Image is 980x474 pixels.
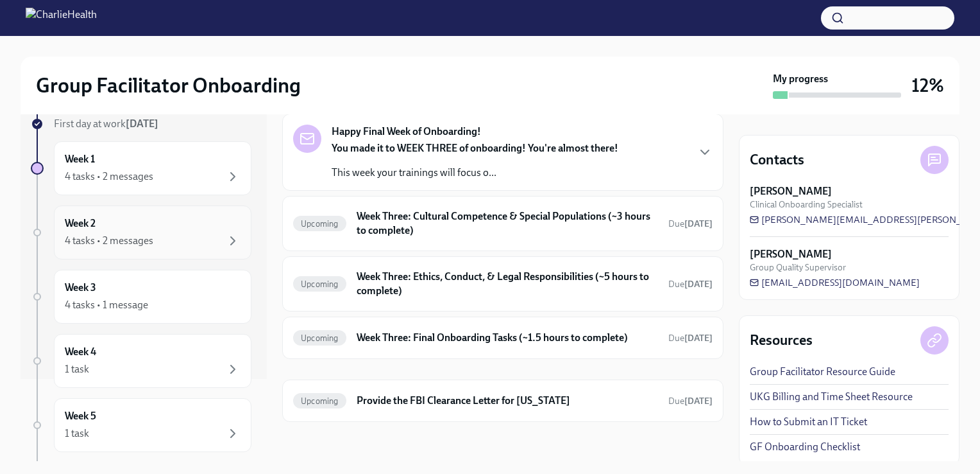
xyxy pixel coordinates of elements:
[31,398,251,452] a: Week 51 task
[357,331,658,345] h6: Week Three: Final Onboarding Tasks (~1.5 hours to complete)
[293,207,713,240] a: UpcomingWeek Three: Cultural Competence & Special Populations (~3 hours to complete)Due[DATE]
[65,170,153,184] div: 4 tasks • 2 messages
[54,118,158,130] span: First day at work
[65,216,96,231] h6: Week 2
[293,279,346,289] span: Upcoming
[668,218,713,230] span: October 20th, 2025 10:00
[750,184,832,198] strong: [PERSON_NAME]
[684,279,713,290] strong: [DATE]
[65,345,96,359] h6: Week 4
[65,152,95,166] h6: Week 1
[750,261,846,274] span: Group Quality Supervisor
[293,328,713,348] a: UpcomingWeek Three: Final Onboarding Tasks (~1.5 hours to complete)Due[DATE]
[750,331,813,350] h4: Resources
[293,396,346,406] span: Upcoming
[332,125,481,139] strong: Happy Final Week of Onboarding!
[31,206,251,259] a: Week 24 tasks • 2 messages
[668,279,713,290] span: Due
[293,333,346,343] span: Upcoming
[668,396,713,407] span: Due
[750,365,895,379] a: Group Facilitator Resource Guide
[750,276,920,289] a: [EMAIL_ADDRESS][DOMAIN_NAME]
[684,396,713,407] strong: [DATE]
[332,166,618,180] p: This week your trainings will focus o...
[31,117,251,131] a: First day at work[DATE]
[750,440,860,454] a: GF Onboarding Checklist
[126,118,158,130] strong: [DATE]
[684,218,713,229] strong: [DATE]
[65,426,89,441] div: 1 task
[911,74,944,97] h3: 12%
[31,334,251,388] a: Week 41 task
[293,391,713,411] a: UpcomingProvide the FBI Clearance Letter for [US_STATE]Due[DATE]
[357,209,658,238] h6: Week Three: Cultural Competence & Special Populations (~3 hours to complete)
[750,390,913,404] a: UKG Billing and Time Sheet Resource
[332,142,618,154] strong: You made it to WEEK THREE of onboarding! You're almost there!
[65,234,153,248] div: 4 tasks • 2 messages
[65,409,96,423] h6: Week 5
[750,150,804,170] h4: Contacts
[36,73,301,98] h2: Group Facilitator Onboarding
[26,8,97,28] img: CharlieHealth
[668,278,713,290] span: October 20th, 2025 10:00
[31,141,251,195] a: Week 14 tasks • 2 messages
[357,394,658,408] h6: Provide the FBI Clearance Letter for [US_STATE]
[750,247,832,261] strong: [PERSON_NAME]
[668,332,713,344] span: October 18th, 2025 10:00
[31,270,251,324] a: Week 34 tasks • 1 message
[684,333,713,344] strong: [DATE]
[65,362,89,376] div: 1 task
[293,219,346,229] span: Upcoming
[357,270,658,298] h6: Week Three: Ethics, Conduct, & Legal Responsibilities (~5 hours to complete)
[750,415,867,429] a: How to Submit an IT Ticket
[750,198,863,211] span: Clinical Onboarding Specialist
[668,395,713,407] span: November 4th, 2025 09:00
[65,281,96,295] h6: Week 3
[668,333,713,344] span: Due
[773,72,828,86] strong: My progress
[65,298,148,312] div: 4 tasks • 1 message
[293,267,713,301] a: UpcomingWeek Three: Ethics, Conduct, & Legal Responsibilities (~5 hours to complete)Due[DATE]
[668,218,713,229] span: Due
